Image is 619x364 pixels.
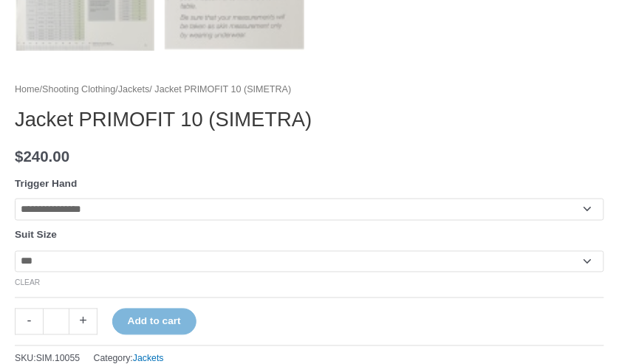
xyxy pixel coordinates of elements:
[43,309,69,334] input: Product quantity
[15,81,604,98] nav: Breadcrumb
[15,148,23,165] span: $
[133,354,164,364] a: Jackets
[15,279,40,287] a: Clear options
[42,84,115,95] a: Shooting Clothing
[15,309,43,334] a: -
[112,309,196,335] button: Add to cart
[69,309,98,334] a: +
[15,108,604,132] h1: Jacket PRIMOFIT 10 (SIMETRA)
[36,354,80,364] span: SIM.10055
[15,84,40,95] a: Home
[15,230,57,241] label: Suit Size
[118,84,150,95] a: Jackets
[15,148,69,165] bdi: 240.00
[15,178,77,189] label: Trigger Hand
